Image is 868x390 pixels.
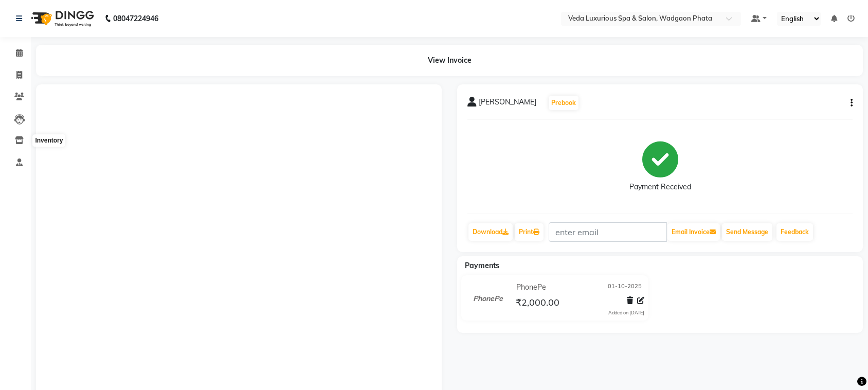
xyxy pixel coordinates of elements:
[516,296,559,311] span: ₹2,000.00
[667,223,720,241] button: Email Invoice
[36,45,863,76] div: View Invoice
[629,182,691,192] div: Payment Received
[26,4,97,33] img: logo
[465,261,499,270] span: Payments
[722,223,772,241] button: Send Message
[549,96,578,110] button: Prebook
[516,282,546,293] span: PhonePe
[608,309,644,316] div: Added on [DATE]
[549,222,667,242] input: enter email
[113,4,158,33] b: 08047224946
[608,282,642,293] span: 01-10-2025
[776,223,813,241] a: Feedback
[468,223,513,241] a: Download
[32,135,65,147] div: Inventory
[515,223,544,241] a: Print
[479,97,536,111] span: [PERSON_NAME]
